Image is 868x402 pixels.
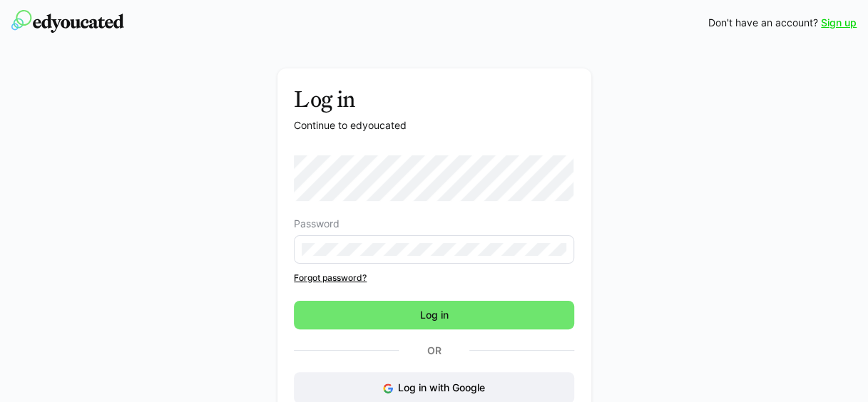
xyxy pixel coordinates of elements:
span: Log in with Google [398,381,485,393]
p: Or [399,341,469,361]
img: edyoucated [11,10,124,33]
span: Log in [418,308,451,322]
h3: Log in [294,86,574,113]
button: Log in [294,301,574,329]
a: Sign up [821,16,857,30]
a: Forgot password? [294,272,574,284]
p: Continue to edyoucated [294,118,574,133]
span: Password [294,218,339,230]
span: Don't have an account? [708,16,818,30]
